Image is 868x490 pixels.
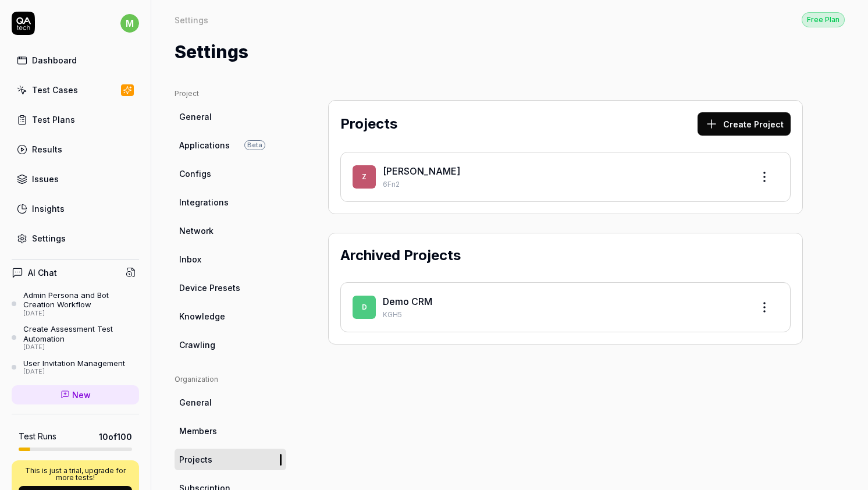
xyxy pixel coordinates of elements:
[175,220,286,242] a: Network
[23,324,139,343] div: Create Assessment Test Automation
[120,12,139,35] button: m
[23,310,139,318] div: [DATE]
[340,113,397,134] h2: Projects
[12,358,139,376] a: User Invitation Management[DATE]
[383,165,460,177] a: [PERSON_NAME]
[32,84,78,96] div: Test Cases
[353,165,376,189] span: Z
[179,196,229,208] span: Integrations
[244,140,265,150] span: Beta
[179,396,212,409] span: General
[802,12,845,27] button: Free Plan
[32,203,65,215] div: Insights
[383,179,744,190] p: 6Fn2
[32,54,77,66] div: Dashboard
[23,368,125,376] div: [DATE]
[12,79,139,101] a: Test Cases
[175,449,286,470] a: Projects
[175,106,286,127] a: General
[179,310,225,322] span: Knowledge
[28,267,57,279] h4: AI Chat
[175,374,286,385] div: Organization
[12,197,139,220] a: Insights
[179,225,214,237] span: Network
[175,277,286,299] a: Device Presets
[99,431,132,443] span: 10 of 100
[23,290,139,310] div: Admin Persona and Bot Creation Workflow
[72,389,91,401] span: New
[19,467,132,481] p: This is just a trial, upgrade for more tests!
[175,14,208,26] div: Settings
[353,296,376,319] span: D
[179,111,212,123] span: General
[32,143,62,155] div: Results
[32,113,75,126] div: Test Plans
[802,12,845,27] div: Free Plan
[32,173,59,185] div: Issues
[179,139,230,151] span: Applications
[12,227,139,250] a: Settings
[32,232,66,244] div: Settings
[12,108,139,131] a: Test Plans
[175,248,286,270] a: Inbox
[23,358,125,368] div: User Invitation Management
[175,306,286,327] a: Knowledge
[23,343,139,351] div: [DATE]
[340,245,461,266] h2: Archived Projects
[175,191,286,213] a: Integrations
[175,163,286,184] a: Configs
[12,290,139,317] a: Admin Persona and Bot Creation Workflow[DATE]
[175,39,248,65] h1: Settings
[12,138,139,161] a: Results
[12,168,139,190] a: Issues
[179,339,215,351] span: Crawling
[12,385,139,404] a: New
[179,282,240,294] span: Device Presets
[12,49,139,72] a: Dashboard
[175,334,286,356] a: Crawling
[179,168,211,180] span: Configs
[698,112,791,136] button: Create Project
[179,425,217,437] span: Members
[12,324,139,351] a: Create Assessment Test Automation[DATE]
[175,88,286,99] div: Project
[175,392,286,413] a: General
[383,294,744,308] div: Demo CRM
[179,253,201,265] span: Inbox
[120,14,139,33] span: m
[19,431,56,442] h5: Test Runs
[175,134,286,156] a: ApplicationsBeta
[179,453,212,466] span: Projects
[383,310,744,320] p: KGH5
[175,420,286,442] a: Members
